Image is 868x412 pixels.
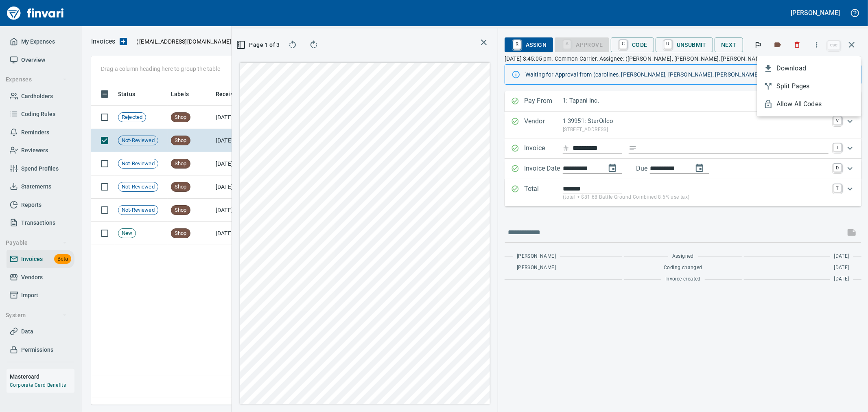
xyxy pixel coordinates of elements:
span: Split Pages [776,81,855,91]
span: Allow All Codes [776,99,855,109]
li: Bypass employee/profile coding restrictions [757,95,861,113]
li: Split Pages [757,77,861,95]
span: Download [776,64,855,73]
li: Download [757,59,861,77]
